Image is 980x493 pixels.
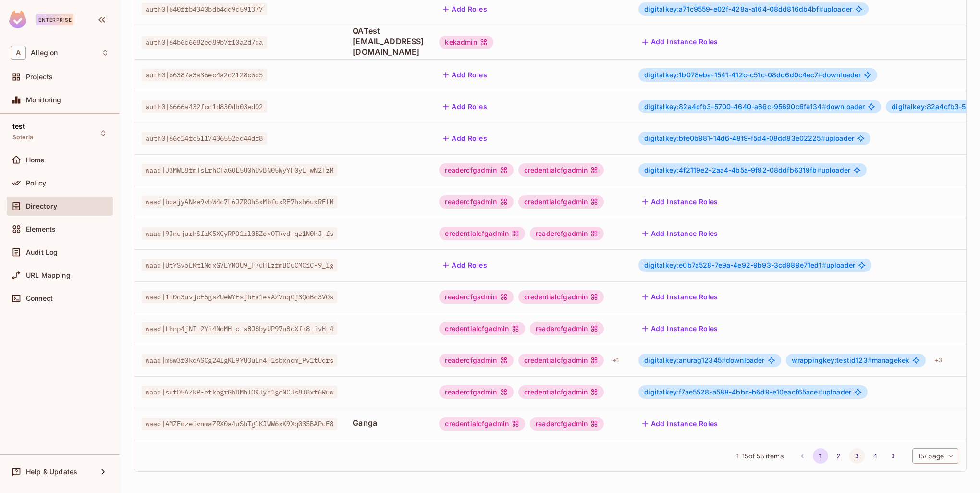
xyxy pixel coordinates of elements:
[439,1,491,17] button: Add Roles
[439,417,525,431] div: credentialcfgadmin
[439,258,491,273] button: Add Roles
[142,386,337,398] span: waad|sutD5AZkP-etkogrGbDMhlOKJyd1gcNCJs8I8xt6Ruw
[792,356,872,364] span: wrappingkey:testid123
[644,166,821,174] span: digitalkey:4f2119e2-2aa4-4b5a-9f92-08ddfb6319fb
[813,448,828,464] button: page 1
[26,179,46,187] span: Policy
[142,196,337,208] span: waad|bqajyANke9vbW4c7L6JZROhSxMbfuxRE7hxh6uxRFtM
[831,448,846,464] button: Go to page 2
[644,388,851,396] span: uploader
[886,448,901,464] button: Go to next page
[518,195,604,209] div: credentialcfgadmin
[11,46,26,60] span: A
[792,357,910,364] span: managekek
[142,291,337,303] span: waad|1l0q3uvjcE5gsZUeWYFsjhEa1evAZ7nqCj3QoBc3VOs
[849,448,865,464] button: Go to page 3
[644,5,823,13] span: digitalkey:a71c9559-e02f-428a-a164-08dd816db4bf
[822,102,826,111] span: #
[142,3,267,15] span: auth0|640ffb4340bdb4dd9c591377
[644,135,854,142] span: uploader
[644,357,765,364] span: downloader
[793,448,903,464] nav: pagination navigation
[31,49,58,57] span: Workspace: Allegion
[439,385,513,399] div: readercfgadmin
[644,261,826,269] span: digitalkey:e0b7a528-7e9a-4e92-9b93-3cd989e71ed1
[26,156,45,164] span: Home
[142,259,337,271] span: waad|UtYSvoEKt1NdxG7EYMOU9_F7uHLzfmBCuCMCiC-9_Ig
[26,468,77,476] span: Help & Updates
[644,102,826,111] span: digitalkey:82a4cfb3-5700-4640-a66c-95690c6fe134
[26,73,53,81] span: Projects
[439,163,513,177] div: readercfgadmin
[821,134,825,142] span: #
[353,418,424,428] span: Ganga
[822,261,826,269] span: #
[638,226,722,241] button: Add Instance Roles
[142,227,337,240] span: waad|9JnujurhSfrK5XCyRPO1rl0BZoyOTkvd-qz1N0hJ-fs
[638,289,722,305] button: Add Instance Roles
[9,11,26,28] img: SReyMgAAAABJRU5ErkJggg==
[736,451,783,461] span: 1 - 15 of 55 items
[439,99,491,114] button: Add Roles
[638,321,722,336] button: Add Instance Roles
[26,96,61,104] span: Monitoring
[819,5,823,13] span: #
[644,71,861,79] span: downloader
[12,123,25,130] span: test
[530,417,604,431] div: readercfgadmin
[26,271,71,279] span: URL Mapping
[818,388,822,396] span: #
[638,194,722,210] button: Add Instance Roles
[518,385,604,399] div: credentialcfgadmin
[142,418,337,430] span: waad|AMZFdzeivnmaZRX0a4uShTglKJWW6xK9Xq035BAPuE8
[26,248,58,256] span: Audit Log
[530,227,604,240] div: readercfgadmin
[638,416,722,431] button: Add Instance Roles
[868,356,872,364] span: #
[36,14,73,25] div: Enterprise
[644,71,822,79] span: digitalkey:1b078eba-1541-412c-c51c-08dd6d0c4ec7
[868,448,883,464] button: Go to page 4
[353,25,424,57] span: QATest [EMAIL_ADDRESS][DOMAIN_NAME]
[439,67,491,83] button: Add Roles
[912,448,958,464] div: 15 / page
[644,261,855,269] span: uploader
[12,134,33,141] span: Soteria
[142,36,267,49] span: auth0|64b6c6682ee89b7f10a2d7da
[817,166,821,174] span: #
[644,5,852,13] span: uploader
[644,388,822,396] span: digitalkey:f7ae5528-a588-4bbc-b6d9-e10eacf65ace
[931,353,946,368] div: + 3
[638,35,722,50] button: Add Instance Roles
[644,356,726,364] span: digitalkey:anurag12345
[26,202,57,210] span: Directory
[142,354,337,367] span: waad|m6w3f0kdASCg24lgKE9YU3uEn4T1sbxndm_Pv1tUdrs
[439,354,513,367] div: readercfgadmin
[439,36,493,49] div: kekadmin
[818,71,822,79] span: #
[439,322,525,335] div: credentialcfgadmin
[439,290,513,304] div: readercfgadmin
[644,134,825,142] span: digitalkey:bfe0b981-14d6-48f9-f5d4-08dd83e02225
[142,322,337,335] span: waad|Lhnp4jNI-2Yi4NdMH_c_s8J8byUP97n8dXfr8_ivH_4
[518,163,604,177] div: credentialcfgadmin
[530,322,604,335] div: readercfgadmin
[722,356,726,364] span: #
[439,227,525,240] div: credentialcfgadmin
[142,100,267,113] span: auth0|6666a432fcd1d830db03ed02
[609,353,623,368] div: + 1
[142,69,267,81] span: auth0|66387a3a36ec4a2d2128c6d5
[26,225,56,233] span: Elements
[518,354,604,367] div: credentialcfgadmin
[518,290,604,304] div: credentialcfgadmin
[439,195,513,209] div: readercfgadmin
[439,131,491,146] button: Add Roles
[644,103,865,111] span: downloader
[644,166,850,174] span: uploader
[142,132,267,145] span: auth0|66e14fc5117436552ed44df8
[142,164,337,176] span: waad|J3MWL8fmTsLrhCTaGQL5U0hUvBN05WyYH0yE_wN2TzM
[26,295,53,302] span: Connect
